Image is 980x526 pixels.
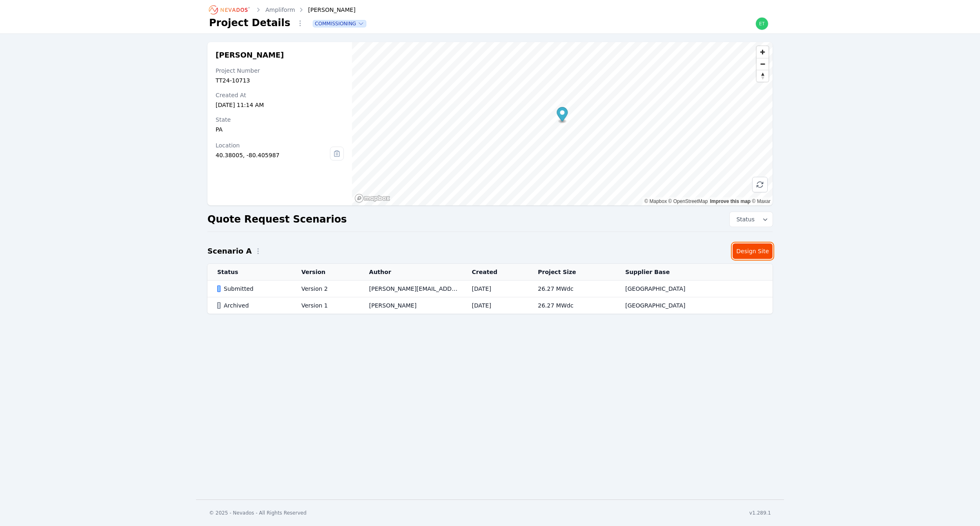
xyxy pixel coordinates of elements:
a: Mapbox [644,198,667,204]
a: Ampliform [265,6,295,14]
h2: [PERSON_NAME] [216,50,344,60]
button: Reset bearing to north [757,70,768,82]
a: Improve this map [710,198,751,204]
th: Author [359,264,462,281]
div: Created At [216,91,344,99]
button: Zoom out [757,58,768,70]
div: Archived [217,301,287,310]
th: Status [207,264,292,281]
td: [PERSON_NAME][EMAIL_ADDRESS][PERSON_NAME][DOMAIN_NAME] [359,281,462,297]
td: [DATE] [462,297,528,314]
div: State [216,116,344,124]
a: Design Site [733,243,773,259]
th: Version [292,264,359,281]
button: Zoom in [757,46,768,58]
td: Version 1 [292,297,359,314]
td: [PERSON_NAME] [359,297,462,314]
button: Commissioning [313,20,366,27]
h2: Quote Request Scenarios [207,213,347,226]
td: 26.27 MWdc [528,297,615,314]
h2: Scenario A [207,245,252,257]
div: [PERSON_NAME] [297,6,356,14]
td: [DATE] [462,281,528,297]
th: Created [462,264,528,281]
td: 26.27 MWdc [528,281,615,297]
div: TT24-10713 [216,76,344,85]
td: [GEOGRAPHIC_DATA] [615,281,739,297]
div: Map marker [557,107,568,124]
div: 40.38005, -80.405987 [216,151,330,159]
th: Project Size [528,264,615,281]
div: PA [216,125,344,134]
img: ethan.harte@nevados.solar [755,17,768,30]
h1: Project Details [209,16,290,29]
canvas: Map [352,42,773,205]
a: OpenStreetMap [668,198,708,204]
td: Version 2 [292,281,359,297]
span: Status [733,215,755,223]
div: Submitted [217,285,287,293]
tr: ArchivedVersion 1[PERSON_NAME][DATE]26.27 MWdc[GEOGRAPHIC_DATA] [207,297,773,314]
th: Supplier Base [615,264,739,281]
button: Status [730,212,773,227]
div: v1.289.1 [749,510,771,516]
tr: SubmittedVersion 2[PERSON_NAME][EMAIL_ADDRESS][PERSON_NAME][DOMAIN_NAME][DATE]26.27 MWdc[GEOGRAPH... [207,281,773,297]
a: Mapbox homepage [354,194,390,203]
nav: Breadcrumb [209,3,356,16]
div: Location [216,141,330,149]
div: [DATE] 11:14 AM [216,101,344,109]
a: Maxar [752,198,771,204]
div: © 2025 - Nevados - All Rights Reserved [209,510,307,516]
td: [GEOGRAPHIC_DATA] [615,297,739,314]
div: Project Number [216,67,344,75]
